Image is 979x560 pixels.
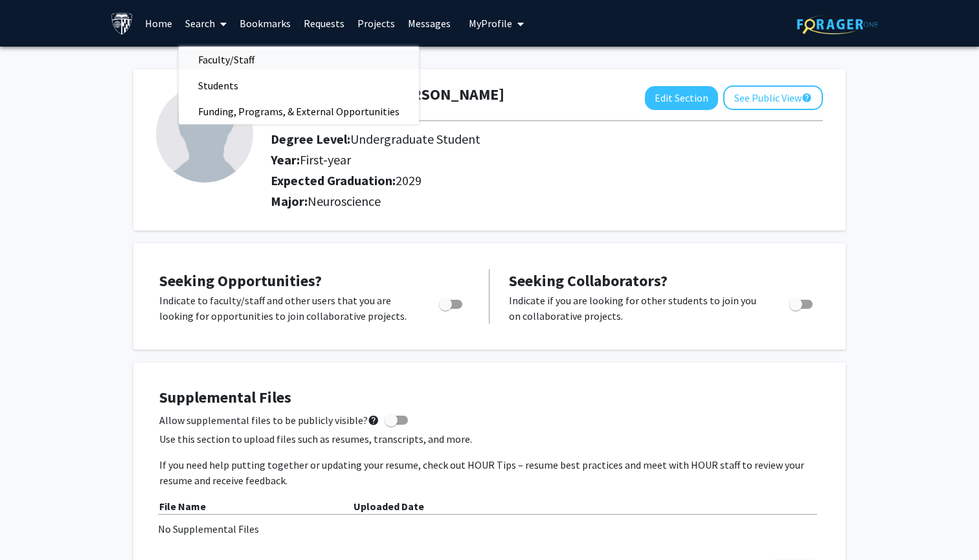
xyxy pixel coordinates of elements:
a: Bookmarks [233,1,297,46]
span: 2029 [396,172,422,188]
span: Seeking Collaborators? [509,271,668,291]
p: Indicate to faculty/staff and other users that you are looking for opportunities to join collabor... [159,293,414,324]
a: Projects [351,1,401,46]
a: Funding, Programs, & External Opportunities [179,102,419,121]
p: Indicate if you are looking for other students to join you on collaborative projects. [509,293,765,324]
span: My Profile [469,17,512,30]
h2: Expected Graduation: [271,173,750,188]
h2: Major: [271,194,823,209]
a: Faculty/Staff [179,50,419,69]
div: No Supplemental Files [158,521,821,537]
p: If you need help putting together or updating your resume, check out HOUR Tips – resume best prac... [159,457,820,488]
span: Students [179,73,258,98]
span: Allow supplemental files to be publicly visible? [159,412,379,428]
span: Seeking Opportunities? [159,271,322,291]
img: ForagerOne Logo [797,14,878,34]
span: Neuroscience [308,193,381,209]
span: Faculty/Staff [179,47,274,73]
a: Home [139,1,179,46]
span: Undergraduate Student [350,131,480,147]
a: Students [179,76,419,95]
a: Search [179,1,233,46]
button: Edit Section [645,86,718,110]
h2: Degree Level: [271,131,750,147]
span: Funding, Programs, & External Opportunities [179,98,419,124]
div: Toggle [784,293,820,312]
img: Johns Hopkins University Logo [111,12,133,35]
button: See Public View [723,85,823,110]
div: Toggle [434,293,469,312]
a: Requests [297,1,351,46]
a: Messages [401,1,457,46]
p: Use this section to upload files such as resumes, transcripts, and more. [159,431,820,447]
h2: Year: [271,152,750,168]
h4: Supplemental Files [159,388,820,407]
mat-icon: help [368,412,379,428]
b: File Name [159,500,206,513]
iframe: Chat [10,502,55,550]
b: Uploaded Date [354,500,424,513]
span: First-year [300,151,351,168]
mat-icon: help [802,90,812,106]
img: Profile Picture [156,85,253,183]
